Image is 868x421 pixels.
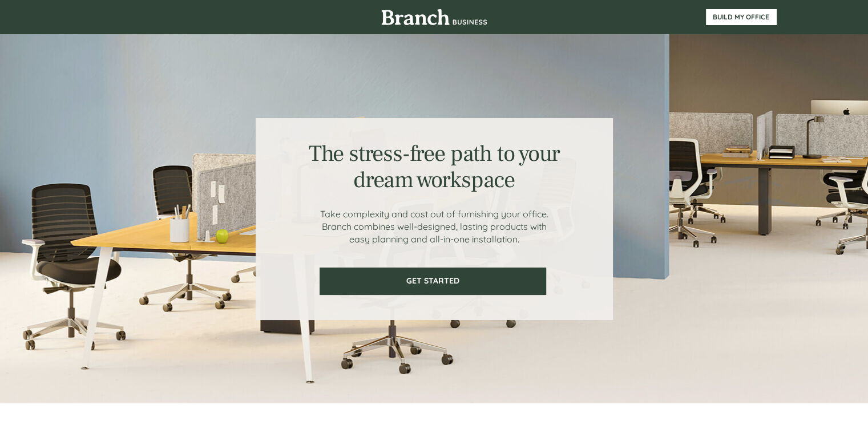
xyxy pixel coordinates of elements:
[321,276,545,286] span: GET STARTED
[320,268,546,295] a: GET STARTED
[116,222,176,246] input: Submit
[706,13,777,21] span: BUILD MY OFFICE
[706,9,777,25] a: BUILD MY OFFICE
[320,208,548,245] span: Take complexity and cost out of furnishing your office. Branch combines well-designed, lasting pr...
[309,139,559,195] span: The stress-free path to your dream workspace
